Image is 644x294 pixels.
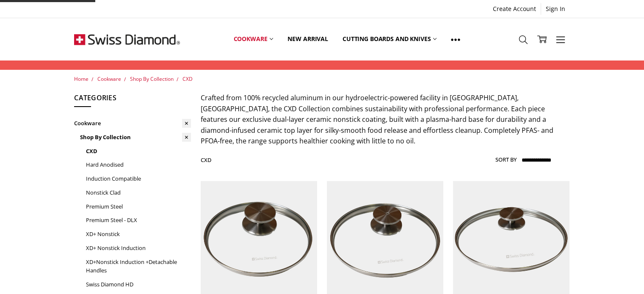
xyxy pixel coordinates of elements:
a: Show All [444,20,467,58]
a: Cookware [227,20,281,58]
a: Cutting boards and knives [335,20,444,58]
a: Shop By Collection [80,130,191,144]
a: Sign In [541,3,570,15]
a: Induction Compatible [86,172,191,186]
a: XD+Nonstick Induction +Detachable Handles [86,255,191,278]
a: XD+ Nonstick [86,227,191,241]
a: Cookware [74,116,191,130]
a: Create Account [488,3,541,15]
a: Nonstick Clad [86,186,191,200]
label: Sort By [495,153,517,166]
img: Free Shipping On Every Order [74,18,180,60]
a: Shop By Collection [130,75,174,82]
a: XD+ Nonstick Induction [86,241,191,255]
a: CXD [182,75,193,82]
h1: CXD [201,157,212,163]
a: Premium Steel - DLX [86,213,191,227]
a: Premium Steel [86,200,191,214]
a: CXD [86,144,191,158]
a: New arrival [280,20,335,58]
a: Swiss Diamond HD [86,278,191,291]
a: Cookware [97,75,121,82]
span: Crafted from 100% recycled aluminum in our hydroelectric-powered facility in [GEOGRAPHIC_DATA], [... [201,93,553,146]
a: Hard Anodised [86,158,191,172]
a: Home [74,75,88,82]
h5: Categories [74,93,191,107]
